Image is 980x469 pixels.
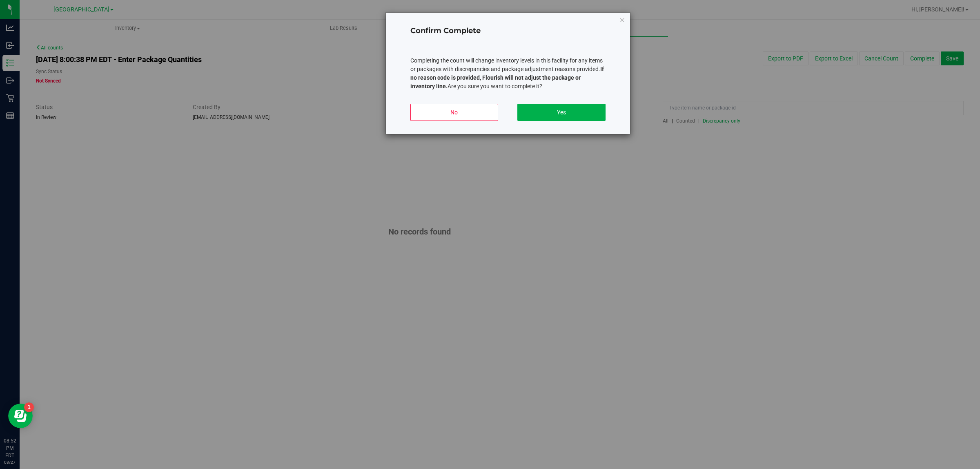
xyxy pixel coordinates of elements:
button: Yes [517,104,605,121]
h4: Confirm Complete [410,26,606,36]
iframe: Resource center unread badge [24,402,34,412]
span: Completing the count will change inventory levels in this facility for any items or packages with... [410,57,604,89]
b: If no reason code is provided, Flourish will not adjust the package or inventory line. [410,66,604,89]
button: No [410,104,498,121]
iframe: Resource center [8,404,33,428]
